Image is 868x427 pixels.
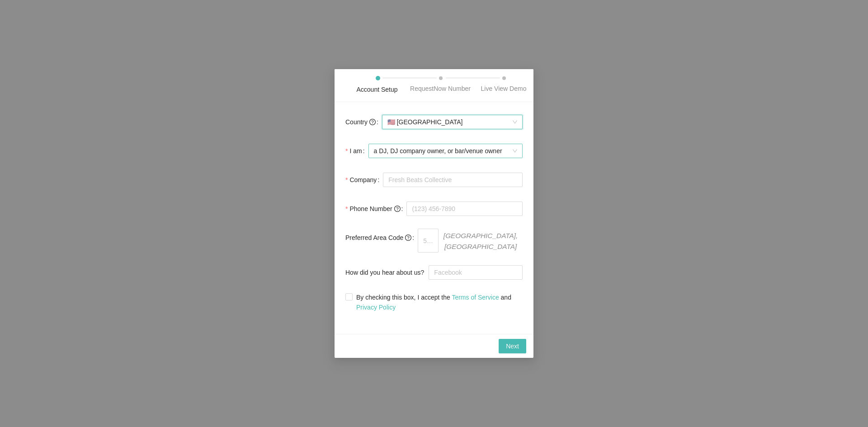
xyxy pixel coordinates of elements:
[410,84,471,94] div: RequestNow Number
[374,144,517,158] span: a DJ, DJ company owner, or bar/venue owner
[418,229,439,252] input: 510
[369,119,376,125] span: question-circle
[353,292,523,312] span: By checking this box, I accept the and
[345,233,411,243] span: Preferred Area Code
[345,117,376,127] span: Country
[356,304,396,311] a: Privacy Policy
[345,142,368,160] label: I am
[349,204,400,214] span: Phone Number
[481,84,527,94] div: Live View Demo
[387,118,395,126] span: 🇺🇸
[394,206,401,212] span: question-circle
[506,341,519,351] span: Next
[405,235,411,241] span: question-circle
[387,115,517,129] span: [GEOGRAPHIC_DATA]
[439,229,523,252] span: [GEOGRAPHIC_DATA], [GEOGRAPHIC_DATA]
[499,339,526,353] button: Next
[345,171,383,189] label: Company
[429,265,523,280] input: How did you hear about us?
[406,202,523,216] input: (123) 456-7890
[383,173,523,187] input: Company
[356,84,397,94] div: Account Setup
[452,294,499,301] a: Terms of Service
[345,263,429,282] label: How did you hear about us?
